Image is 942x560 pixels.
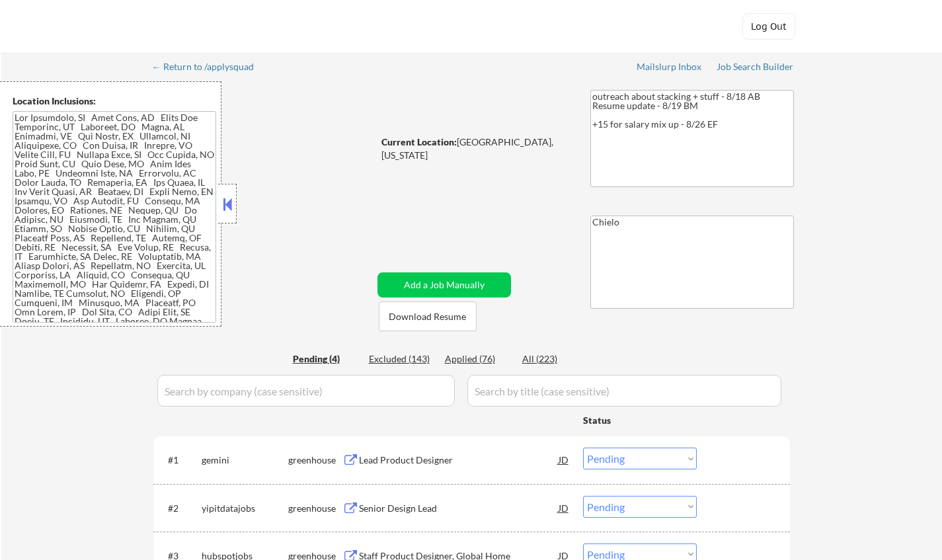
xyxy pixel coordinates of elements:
div: Pending (4) [293,352,359,366]
div: Job Search Builder [717,62,794,71]
div: Lead Product Designer [359,454,559,467]
a: Job Search Builder [717,61,794,75]
div: Status [583,408,697,432]
div: ← Return to /applysquad [152,62,266,71]
input: Search by title (case sensitive) [467,375,781,407]
div: Applied (76) [445,352,511,366]
strong: Current Location: [381,136,457,147]
div: Mailslurp Inbox [637,62,703,71]
div: Location Inclusions: [13,95,216,108]
div: greenhouse [288,454,342,467]
div: Senior Design Lead [359,502,559,515]
div: greenhouse [288,502,342,515]
div: JD [557,496,570,520]
div: [GEOGRAPHIC_DATA], [US_STATE] [381,136,569,161]
div: Excluded (143) [369,352,435,366]
button: Add a Job Manually [377,272,511,298]
div: gemini [202,454,288,467]
input: Search by company (case sensitive) [157,375,455,407]
button: Download Resume [379,301,477,331]
div: #1 [168,454,191,467]
div: #2 [168,502,191,515]
div: JD [557,448,570,471]
a: ← Return to /applysquad [152,61,266,75]
div: yipitdatajobs [202,502,288,515]
button: Log Out [742,13,795,40]
a: Mailslurp Inbox [637,61,703,75]
div: All (223) [522,352,588,366]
